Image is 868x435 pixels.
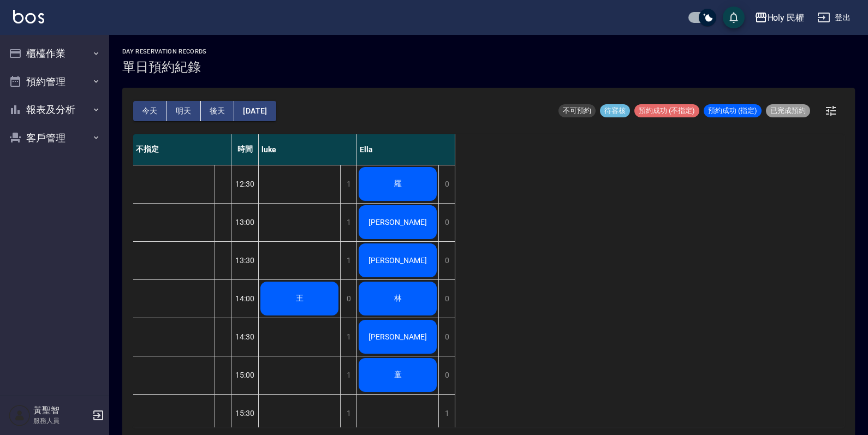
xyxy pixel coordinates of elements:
div: 0 [438,165,455,203]
div: 13:30 [231,241,259,279]
div: Ella [357,134,455,165]
div: 不指定 [133,134,231,165]
button: 後天 [201,101,235,121]
div: 0 [438,356,455,394]
button: 預約管理 [4,68,105,96]
h3: 單日預約紀錄 [122,59,207,75]
div: 1 [438,395,455,432]
button: Holy 民權 [750,7,809,29]
span: 羅 [392,179,404,189]
div: 0 [438,204,455,241]
div: luke [259,134,357,165]
h5: 黃聖智 [33,405,89,416]
div: 14:30 [231,318,259,356]
span: 預約成功 (指定) [704,106,762,116]
div: 1 [340,165,356,203]
span: 童 [392,370,404,380]
button: 客戶管理 [4,124,105,152]
div: 13:00 [231,203,259,241]
div: 0 [340,280,356,318]
div: 15:00 [231,356,259,394]
div: 1 [340,395,356,432]
span: [PERSON_NAME] [366,332,429,341]
div: 時間 [231,134,259,165]
div: 12:30 [231,165,259,203]
img: Person [9,404,31,426]
button: 報表及分析 [4,96,105,124]
div: 14:00 [231,279,259,318]
button: 登出 [813,8,855,28]
span: 王 [294,294,306,303]
span: 預約成功 (不指定) [634,106,699,116]
span: [PERSON_NAME] [366,218,429,227]
div: 0 [438,280,455,318]
div: 1 [340,318,356,356]
span: 待審核 [600,106,630,116]
span: 林 [392,294,404,303]
button: 今天 [133,101,167,121]
span: 已完成預約 [766,106,810,116]
img: Logo [13,10,44,23]
button: 明天 [167,101,201,121]
div: 1 [340,356,356,394]
span: 不可預約 [558,106,596,116]
div: Holy 民權 [768,11,805,25]
button: 櫃檯作業 [4,39,105,68]
div: 1 [340,204,356,241]
h2: day Reservation records [122,48,207,55]
span: [PERSON_NAME] [366,256,429,265]
div: 1 [340,242,356,279]
div: 0 [438,242,455,279]
button: save [723,7,745,28]
button: [DATE] [234,101,276,121]
p: 服務人員 [33,416,89,426]
div: 15:30 [231,394,259,432]
div: 0 [438,318,455,356]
